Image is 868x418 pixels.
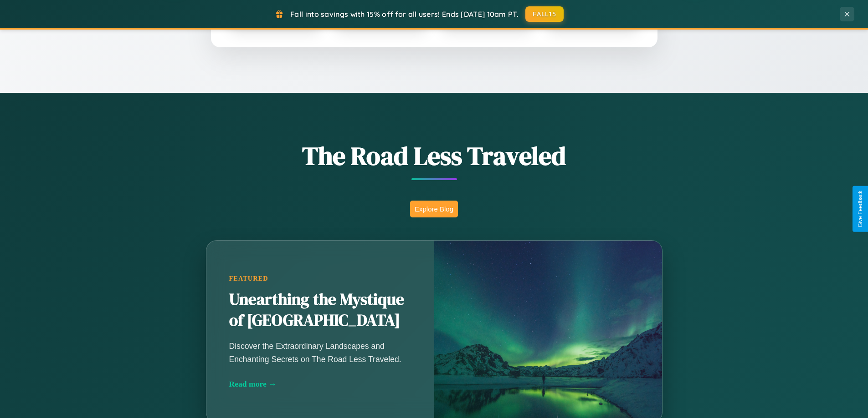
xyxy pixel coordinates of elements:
div: Read more → [229,379,411,389]
h1: The Road Less Traveled [161,138,708,173]
div: Give Feedback [857,191,863,227]
p: Discover the Extraordinary Landscapes and Enchanting Secrets on The Road Less Traveled. [229,340,411,365]
span: Fall into savings with 15% off for all users! Ends [DATE] 10am PT. [290,10,519,19]
button: FALL15 [525,6,564,22]
div: Featured [229,275,411,282]
h2: Unearthing the Mystique of [GEOGRAPHIC_DATA] [229,289,411,331]
button: Explore Blog [410,201,458,217]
